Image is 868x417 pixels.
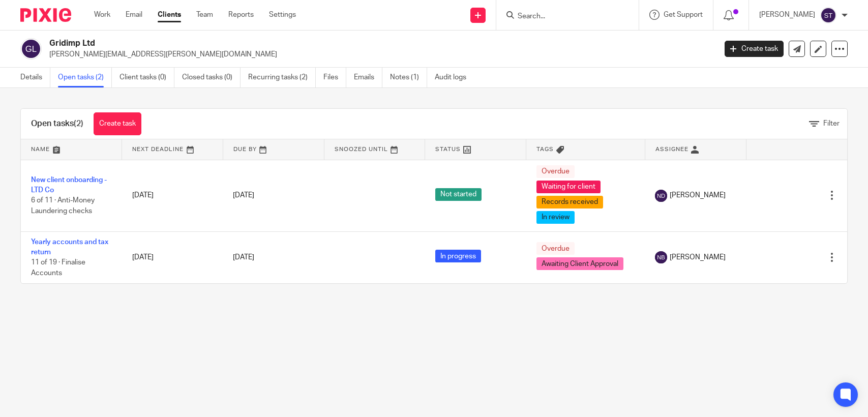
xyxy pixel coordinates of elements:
a: Emails [354,68,382,87]
a: Recurring tasks (2) [248,68,316,87]
span: 6 of 11 · Anti-Money Laundering checks [31,197,95,215]
td: [DATE] [122,231,223,283]
a: Settings [269,10,296,20]
span: Waiting for client [536,181,601,193]
span: Overdue [536,242,575,255]
span: (2) [74,120,83,128]
span: [DATE] [233,192,254,199]
a: Details [20,68,50,87]
span: In progress [435,250,481,262]
h1: Open tasks [31,118,83,129]
span: Overdue [536,165,575,178]
img: svg%3E [655,190,667,202]
span: Tags [536,146,554,152]
a: Team [196,10,213,20]
h2: Gridimp Ltd [49,38,577,49]
a: Create task [725,41,784,57]
a: Create task [94,112,141,135]
a: Yearly accounts and tax return [31,239,108,256]
a: Reports [228,10,254,20]
a: Email [126,10,142,20]
a: Files [323,68,346,87]
span: [PERSON_NAME] [670,252,726,262]
span: [PERSON_NAME] [670,190,726,200]
img: Pixie [20,8,71,22]
img: svg%3E [655,251,667,263]
span: Records received [536,196,603,208]
a: Notes (1) [390,68,427,87]
td: [DATE] [122,160,223,231]
span: [DATE] [233,254,254,261]
a: Client tasks (0) [119,68,174,87]
span: Awaiting Client Approval [536,257,623,270]
a: Audit logs [435,68,474,87]
img: svg%3E [20,38,42,59]
a: Closed tasks (0) [182,68,241,87]
span: Status [435,146,461,152]
span: Get Support [664,11,703,18]
span: Not started [435,188,482,201]
span: 11 of 19 · Finalise Accounts [31,259,85,277]
a: Clients [158,10,181,20]
p: [PERSON_NAME] [759,10,815,20]
input: Search [517,12,608,21]
p: [PERSON_NAME][EMAIL_ADDRESS][PERSON_NAME][DOMAIN_NAME] [49,49,709,59]
img: svg%3E [820,7,836,23]
a: New client onboarding - LTD Co [31,176,107,194]
a: Open tasks (2) [58,68,112,87]
span: In review [536,211,575,224]
a: Work [94,10,110,20]
span: Filter [823,120,840,127]
span: Snoozed Until [335,146,388,152]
